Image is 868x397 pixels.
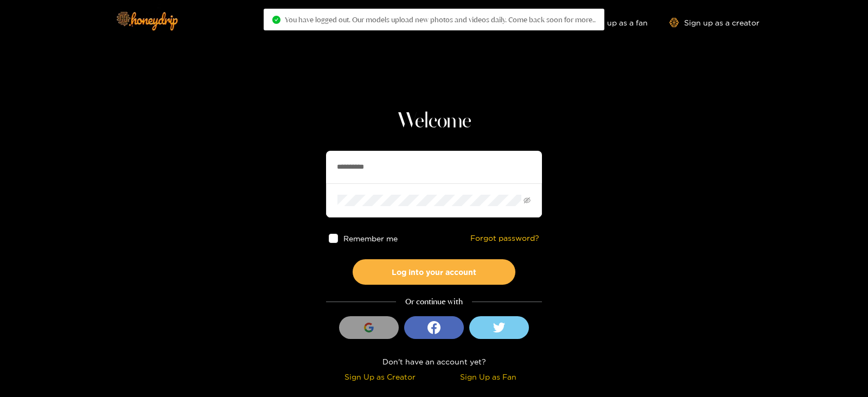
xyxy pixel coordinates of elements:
[470,234,539,243] a: Forgot password?
[343,234,398,242] span: Remember me
[326,355,542,368] div: Don't have an account yet?
[272,16,280,24] span: check-circle
[326,296,542,308] div: Or continue with
[437,370,539,383] div: Sign Up as Fan
[285,15,596,24] span: You have logged out. Our models upload new photos and videos daily. Come back soon for more..
[326,108,542,135] h1: Welcome
[329,370,431,383] div: Sign Up as Creator
[669,18,759,27] a: Sign up as a creator
[524,197,531,204] span: eye-invisible
[573,18,648,27] a: Sign up as a fan
[353,259,515,285] button: Log into your account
